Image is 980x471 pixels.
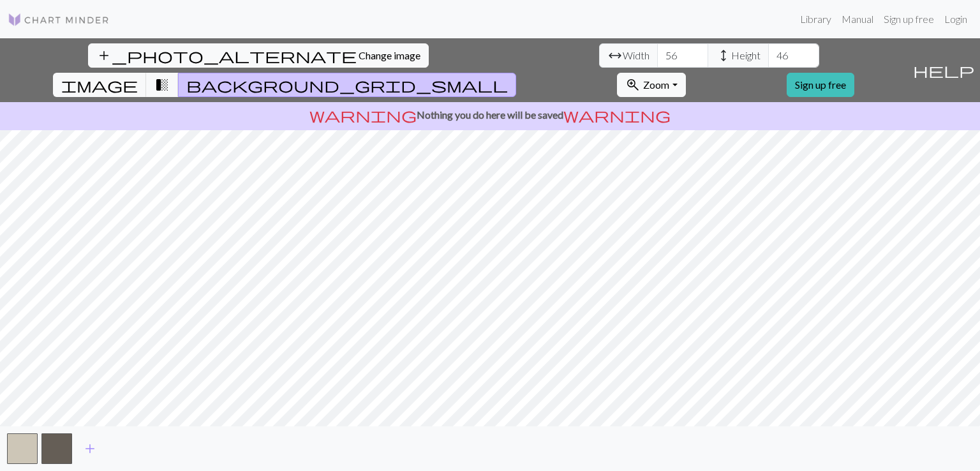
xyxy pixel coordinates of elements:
[8,12,110,27] img: Logo
[88,43,429,68] button: Change image
[61,76,138,94] span: image
[787,73,854,97] a: Sign up free
[154,76,170,94] span: transition_fade
[731,48,761,63] span: Height
[913,61,974,79] span: help
[907,38,980,102] button: Help
[359,49,420,61] span: Change image
[617,73,685,97] button: Zoom
[643,78,669,91] span: Zoom
[5,107,975,123] p: Nothing you do here will be saved
[563,106,671,124] span: warning
[795,6,836,32] a: Library
[186,76,508,94] span: background_grid_small
[939,6,972,32] a: Login
[82,440,98,458] span: add
[716,47,731,64] span: height
[879,6,939,32] a: Sign up free
[625,76,641,94] span: zoom_in
[309,106,417,124] span: warning
[74,437,106,461] button: Add color
[96,47,357,64] span: add_photo_alternate
[623,48,650,63] span: Width
[607,47,623,64] span: arrow_range
[836,6,879,32] a: Manual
